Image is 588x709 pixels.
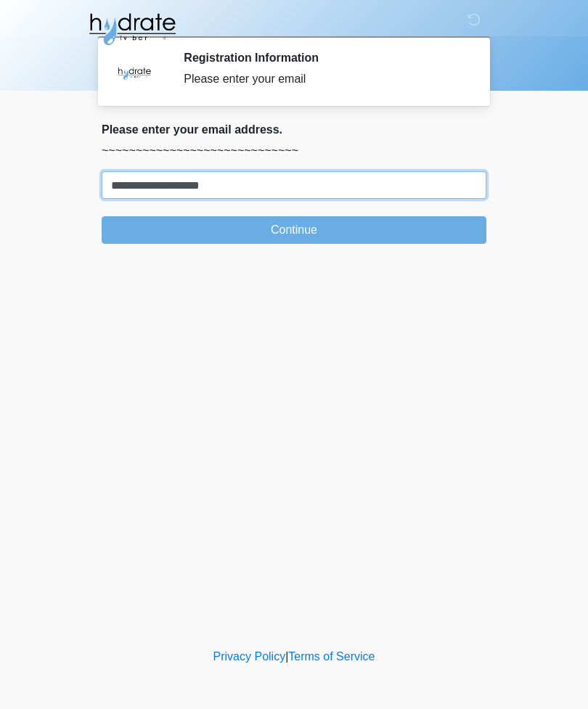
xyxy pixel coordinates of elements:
img: Hydrate IV Bar - Fort Collins Logo [87,11,177,47]
h2: Please enter your email address. [102,123,486,136]
a: | [285,650,288,663]
p: ~~~~~~~~~~~~~~~~~~~~~~~~~~~~~ [102,142,486,160]
button: Continue [102,216,486,244]
a: Terms of Service [288,650,375,663]
div: Please enter your email [184,70,465,88]
img: Agent Avatar [113,51,156,94]
a: Privacy Policy [213,650,286,663]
